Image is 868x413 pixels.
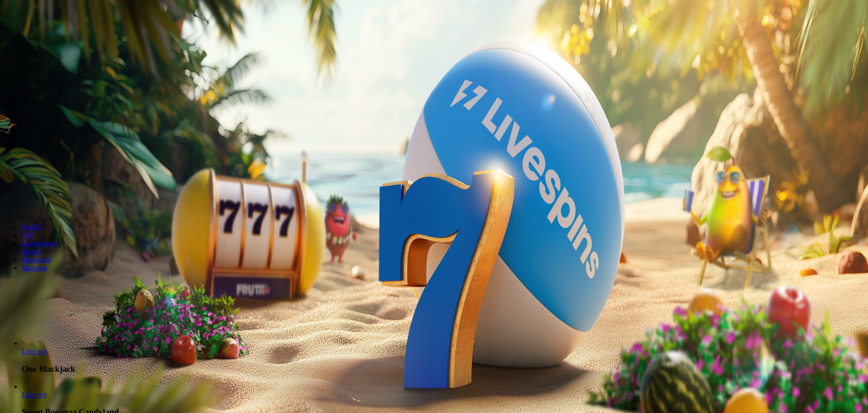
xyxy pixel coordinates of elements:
[22,347,47,355] a: One Blackjack
[22,239,56,247] a: Gameshowt
[22,231,34,239] a: VIP
[4,208,864,272] nav: Lobby
[22,223,42,231] a: Kaikki
[22,256,51,263] a: Blackjack
[22,391,47,398] span: Liity nyt
[22,339,864,374] article: One Blackjack
[22,264,47,272] a: Baccarat
[22,347,47,355] span: Liity nyt
[4,208,864,289] header: Lobby
[22,248,42,255] a: Ruletti
[22,391,47,398] a: Sweet Bonanza Candyland
[22,364,864,374] h3: One Blackjack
